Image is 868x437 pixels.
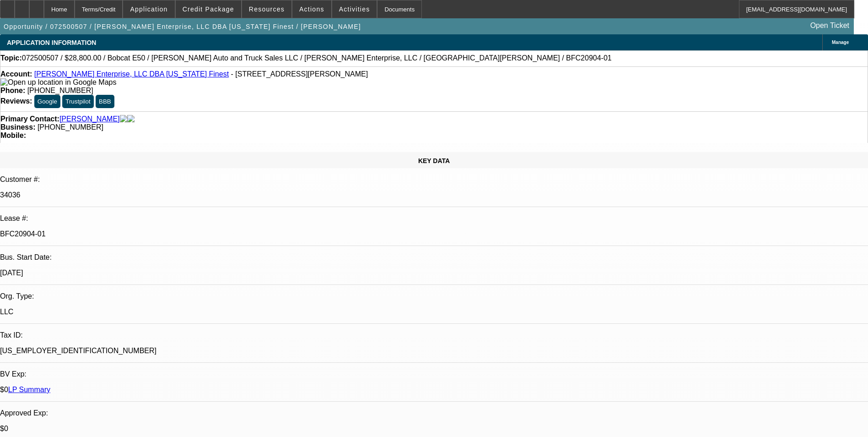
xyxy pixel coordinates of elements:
[292,0,331,18] button: Actions
[22,54,612,62] span: 072500507 / $28,800.00 / Bobcat E50 / [PERSON_NAME] Auto and Truck Sales LLC / [PERSON_NAME] Ente...
[332,0,377,18] button: Activities
[0,97,32,105] strong: Reviews:
[0,78,116,87] img: Open up location in Google Maps
[807,18,853,33] a: Open Ticket
[418,157,450,164] span: KEY DATA
[176,0,241,18] button: Credit Package
[231,70,368,78] span: - [STREET_ADDRESS][PERSON_NAME]
[123,0,174,18] button: Application
[183,5,234,13] span: Credit Package
[339,5,370,13] span: Activities
[0,78,116,86] a: View Google Maps
[8,386,50,393] a: LP Summary
[0,70,32,78] strong: Account:
[27,87,93,94] span: [PHONE_NUMBER]
[127,115,135,123] img: linkedin-icon.png
[832,40,849,45] span: Manage
[7,39,96,46] span: APPLICATION INFORMATION
[249,5,285,13] span: Resources
[0,87,25,94] strong: Phone:
[0,54,22,62] strong: Topic:
[242,0,291,18] button: Resources
[38,123,103,131] span: [PHONE_NUMBER]
[4,23,361,30] span: Opportunity / 072500507 / [PERSON_NAME] Enterprise, LLC DBA [US_STATE] Finest / [PERSON_NAME]
[59,115,120,123] a: [PERSON_NAME]
[120,115,127,123] img: facebook-icon.png
[130,5,167,13] span: Application
[0,131,26,139] strong: Mobile:
[62,95,93,108] button: Trustpilot
[0,115,59,123] strong: Primary Contact:
[96,95,114,108] button: BBB
[299,5,324,13] span: Actions
[0,123,35,131] strong: Business:
[34,70,229,78] a: [PERSON_NAME] Enterprise, LLC DBA [US_STATE] Finest
[34,95,60,108] button: Google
